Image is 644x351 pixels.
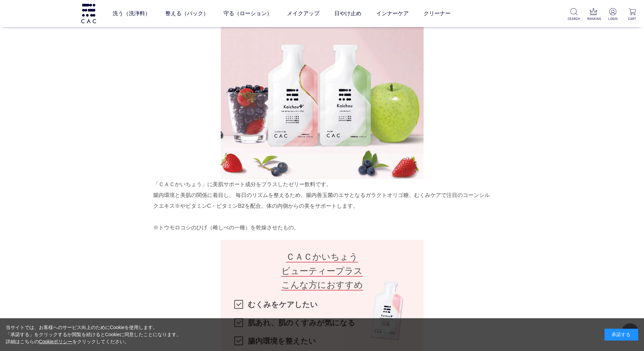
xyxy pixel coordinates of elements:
p: CART [626,16,639,21]
img: ドリンクイメージ画像 [221,13,424,179]
p: SEARCH [568,16,580,21]
p: RANKING [587,16,600,21]
a: 洗う（洗浄料） [113,4,150,23]
a: SEARCH [568,8,580,21]
div: 当サイトでは、お客様へのサービス向上のためにCookieを使用します。 「承諾する」をクリックするか閲覧を続けるとCookieに同意したことになります。 詳細はこちらの をクリックしてください。 [6,324,182,345]
a: メイクアップ [287,4,319,23]
div: 「ＣＡＣかいちょう」に美肌サポート成分をプラスしたゼリー飲料です。 腸内環境と美肌の関係に着目し、 毎日のリズムを整えるため、腸内善玉菌のエサとなるガラクトオリゴ糖、むくみケアで注目のコーンシル... [153,179,491,233]
a: Cookieポリシー [39,339,73,344]
a: インナーケア [376,4,409,23]
div: 承諾する [604,329,638,341]
li: むくみをケアしたい [234,296,410,314]
a: 守る（ローション） [223,4,272,23]
a: クリーナー [424,4,451,23]
a: 整える（パック） [165,4,209,23]
img: logo [80,4,97,23]
a: RANKING [587,8,600,21]
a: LOGIN [606,8,619,21]
a: 日やけ止め [334,4,361,23]
span: ＣＡＣかいちょう ビューティープラス こんな方におすすめ [281,252,363,291]
img: goodsR-best060506.png [369,280,403,341]
a: CART [626,8,639,21]
li: 肌あれ、肌のくすみが気になる [234,314,410,332]
p: LOGIN [606,16,619,21]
